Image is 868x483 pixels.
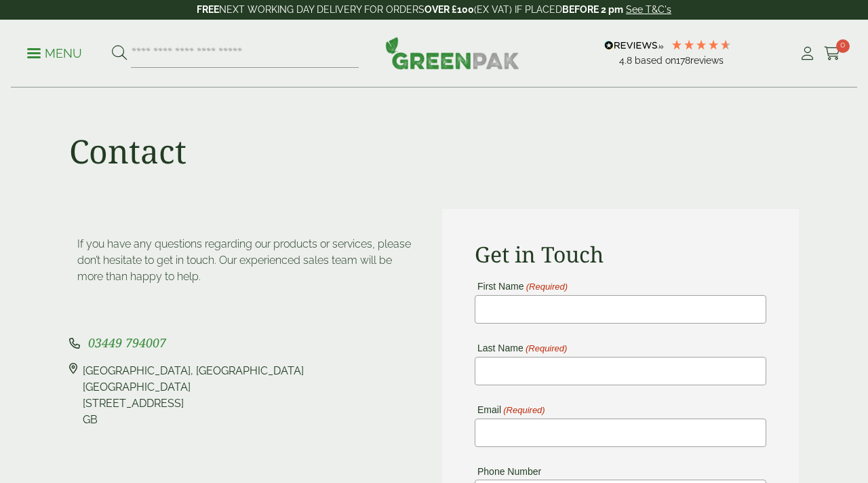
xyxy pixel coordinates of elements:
span: (Required) [525,282,568,292]
div: [GEOGRAPHIC_DATA], [GEOGRAPHIC_DATA] [GEOGRAPHIC_DATA] [STREET_ADDRESS] GB [83,363,304,428]
span: 0 [836,39,850,53]
h2: Get in Touch [475,241,766,267]
span: (Required) [502,406,545,415]
a: Menu [27,45,82,59]
span: 03449 794007 [88,334,166,351]
label: Email [475,405,545,415]
span: (Required) [524,344,567,353]
span: Based on [635,55,676,66]
label: Last Name [475,343,567,353]
img: REVIEWS.io [604,41,663,50]
i: Cart [824,47,841,60]
label: First Name [475,282,568,292]
label: Phone Number [475,467,541,476]
a: 03449 794007 [88,337,166,350]
h1: Contact [69,132,186,171]
a: See T&C's [626,4,671,15]
span: 178 [676,55,690,66]
div: 4.78 Stars [671,39,732,51]
p: Menu [27,45,82,62]
strong: BEFORE 2 pm [562,4,623,15]
a: 0 [824,43,841,64]
span: reviews [690,55,724,66]
i: My Account [799,47,816,60]
span: 4.8 [619,55,635,66]
strong: OVER £100 [425,4,474,15]
img: GreenPak Supplies [385,37,519,69]
strong: FREE [197,4,219,15]
p: If you have any questions regarding our products or services, please don’t hesitate to get in tou... [77,236,418,285]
